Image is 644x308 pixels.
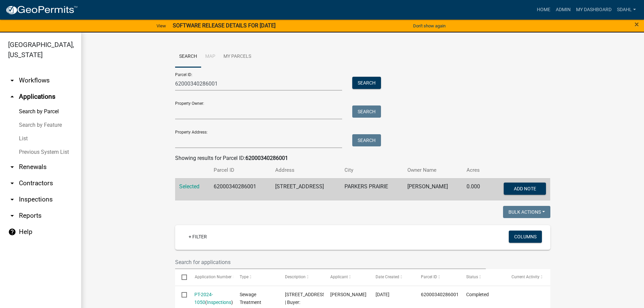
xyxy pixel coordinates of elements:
[421,275,437,279] span: Parcel ID
[462,162,489,178] th: Acres
[352,134,381,146] button: Search
[271,162,340,178] th: Address
[173,22,276,29] strong: SOFTWARE RELEASE DETAILS FOR [DATE]
[279,269,324,285] datatable-header-cell: Description
[8,76,16,85] i: arrow_drop_down
[219,46,255,68] a: My Parcels
[8,163,16,171] i: arrow_drop_down
[573,3,614,16] a: My Dashboard
[503,206,550,218] button: Bulk Actions
[188,269,233,285] datatable-header-cell: Application Number
[340,162,403,178] th: City
[534,3,553,16] a: Home
[352,77,381,89] button: Search
[175,255,486,269] input: Search for applications
[210,178,271,200] td: 62000340286001
[403,162,462,178] th: Owner Name
[614,3,639,16] a: sdahl
[175,46,201,68] a: Search
[194,275,231,279] span: Application Number
[194,292,213,305] a: PT-2024-1050
[376,275,399,279] span: Date Created
[410,20,448,31] button: Don't show again
[233,269,279,285] datatable-header-cell: Type
[511,275,540,279] span: Current Activity
[271,178,340,200] td: [STREET_ADDRESS]
[352,105,381,118] button: Search
[330,292,366,297] span: Sheena Radermacher
[8,195,16,204] i: arrow_drop_down
[8,93,16,101] i: arrow_drop_up
[194,291,227,306] div: ( )
[324,269,369,285] datatable-header-cell: Applicant
[504,183,546,195] button: Add Note
[421,292,459,297] span: 62000340286001
[340,178,403,200] td: PARKERS PRAIRIE
[154,20,169,31] a: View
[505,269,550,285] datatable-header-cell: Current Activity
[8,228,16,236] i: help
[175,269,188,285] datatable-header-cell: Select
[466,275,478,279] span: Status
[285,275,306,279] span: Description
[207,300,231,305] a: Inspections
[179,183,199,190] a: Selected
[330,275,348,279] span: Applicant
[8,212,16,220] i: arrow_drop_down
[245,155,288,161] strong: 62000340286001
[514,186,536,191] span: Add Note
[369,269,414,285] datatable-header-cell: Date Created
[403,178,462,200] td: [PERSON_NAME]
[635,20,639,28] button: Close
[635,20,639,29] span: ×
[509,231,542,243] button: Columns
[553,3,573,16] a: Admin
[210,162,271,178] th: Parcel ID
[466,292,489,297] span: Completed
[376,292,389,297] span: 07/09/2024
[462,178,489,200] td: 0.000
[240,275,248,279] span: Type
[460,269,505,285] datatable-header-cell: Status
[414,269,460,285] datatable-header-cell: Parcel ID
[175,154,550,162] div: Showing results for Parcel ID:
[183,231,212,243] a: + Filter
[8,179,16,187] i: arrow_drop_down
